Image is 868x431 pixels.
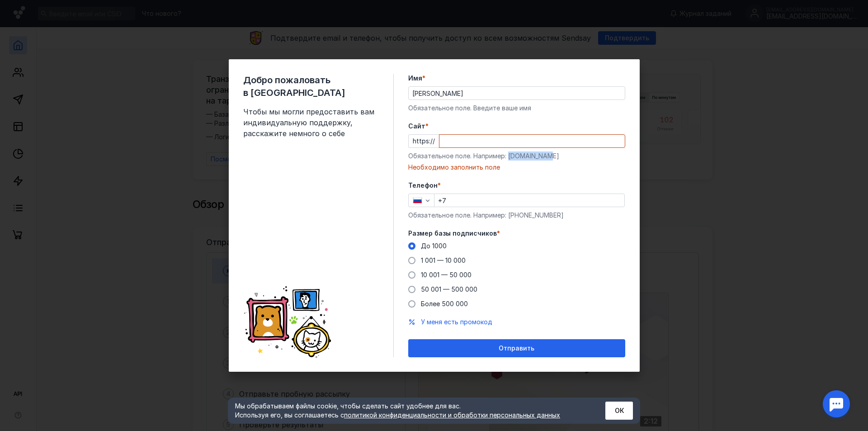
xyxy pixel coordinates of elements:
button: ОК [605,402,633,420]
a: политикой конфиденциальности и обработки персональных данных [344,411,560,419]
span: До 1000 [421,242,447,250]
div: Обязательное поле. Например: [DOMAIN_NAME] [408,152,625,161]
span: Чтобы мы могли предоставить вам индивидуальную поддержку, расскажите немного о себе [243,106,379,139]
span: У меня есть промокод [421,318,492,326]
span: Добро пожаловать в [GEOGRAPHIC_DATA] [243,74,379,99]
span: 50 001 — 500 000 [421,285,477,293]
button: У меня есть промокод [421,317,492,327]
span: 10 001 — 50 000 [421,271,472,279]
div: Мы обрабатываем файлы cookie, чтобы сделать сайт удобнее для вас. Используя его, вы соглашаетесь c [235,402,583,420]
span: 1 001 — 10 000 [421,256,466,264]
button: Отправить [408,339,625,357]
div: Обязательное поле. Введите ваше имя [408,104,625,113]
span: Имя [408,74,422,83]
span: Размер базы подписчиков [408,229,497,238]
span: Отправить [499,345,534,352]
span: Cайт [408,122,425,131]
div: Обязательное поле. Например: [PHONE_NUMBER] [408,211,625,220]
span: Более 500 000 [421,300,468,308]
span: Телефон [408,181,438,190]
div: Необходимо заполнить поле [408,163,625,172]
